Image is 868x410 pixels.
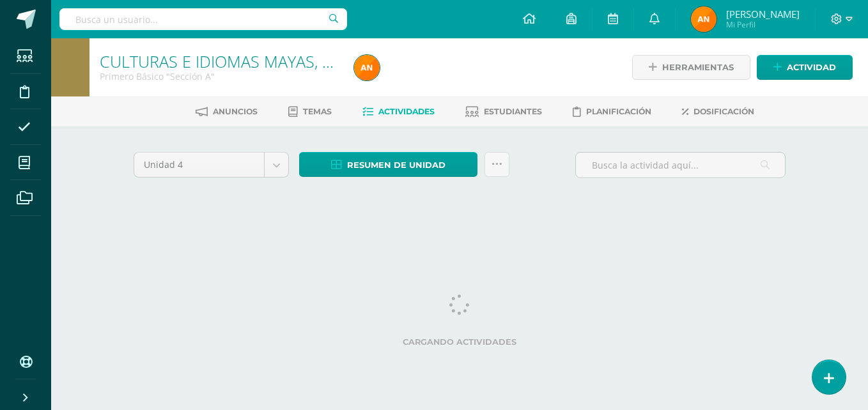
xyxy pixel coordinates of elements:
[100,52,339,70] h1: CULTURAS E IDIOMAS MAYAS, GARÍFUNA O XINCA
[288,102,332,122] a: Temas
[726,8,800,20] span: [PERSON_NAME]
[576,153,785,178] input: Busca la actividad aquí...
[354,55,380,80] img: 3a38ccc57df8c3e4ccb5f83e14a3f63e.png
[694,107,754,116] span: Dosificación
[632,55,750,80] a: Herramientas
[144,153,254,177] span: Unidad 4
[465,102,542,122] a: Estudiantes
[662,56,734,79] span: Herramientas
[362,102,435,122] a: Actividades
[100,50,463,72] a: CULTURAS E IDIOMAS MAYAS, GARÍFUNA O XINCA
[682,102,754,122] a: Dosificación
[573,102,651,122] a: Planificación
[134,337,786,347] label: Cargando actividades
[213,107,258,116] span: Anuncios
[378,107,435,116] span: Actividades
[787,56,836,79] span: Actividad
[347,153,446,177] span: Resumen de unidad
[299,152,477,177] a: Resumen de unidad
[586,107,651,116] span: Planificación
[757,55,853,80] a: Actividad
[59,8,347,30] input: Busca un usuario...
[100,70,339,82] div: Primero Básico 'Sección A'
[484,107,542,116] span: Estudiantes
[691,6,717,32] img: 3a38ccc57df8c3e4ccb5f83e14a3f63e.png
[196,102,258,122] a: Anuncios
[134,153,288,177] a: Unidad 4
[726,19,800,30] span: Mi Perfil
[303,107,332,116] span: Temas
